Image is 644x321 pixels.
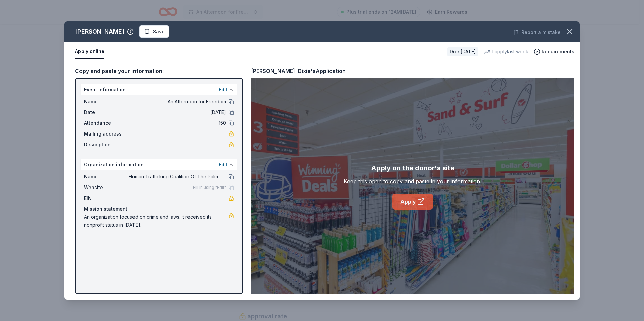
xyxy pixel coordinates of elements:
[84,141,129,149] span: Description
[84,119,129,127] span: Attendance
[219,161,227,169] button: Edit
[542,48,574,56] span: Requirements
[153,28,165,36] span: Save
[75,67,243,75] div: Copy and paste your information:
[344,177,481,185] div: Keep this open to copy and paste in your information.
[371,163,454,173] div: Apply on the donor's site
[84,108,129,116] span: Date
[81,159,237,170] div: Organization information
[534,48,574,56] button: Requirements
[447,47,478,56] div: Due [DATE]
[81,84,237,95] div: Event information
[84,130,129,138] span: Mailing address
[129,108,226,116] span: [DATE]
[484,48,528,56] div: 1 apply last week
[129,173,226,181] span: Human Trafficking Coalition Of The Palm Beaches Inc
[75,26,124,37] div: [PERSON_NAME]
[84,98,129,106] span: Name
[84,194,129,202] span: EIN
[129,98,226,106] span: An Afternoon for Freedom
[251,67,346,75] div: [PERSON_NAME]-Dixie's Application
[75,45,104,59] button: Apply online
[219,86,227,94] button: Edit
[84,213,229,229] span: An organization focused on crime and laws. It received its nonprofit status in [DATE].
[392,194,433,210] a: Apply
[84,205,234,213] div: Mission statement
[84,173,129,181] span: Name
[513,28,561,36] button: Report a mistake
[139,25,169,38] button: Save
[84,183,129,192] span: Website
[129,119,226,127] span: 150
[193,185,226,190] span: Fill in using "Edit"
